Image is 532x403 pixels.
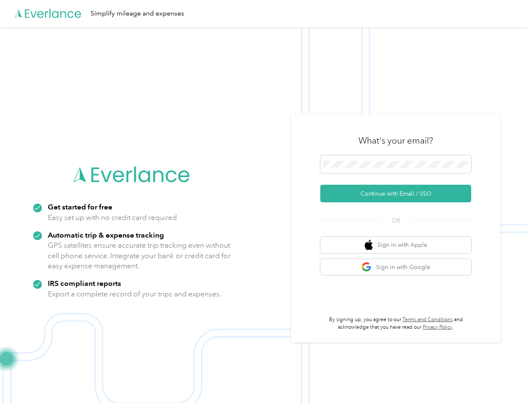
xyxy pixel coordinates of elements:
img: apple logo [365,240,373,250]
button: google logoSign in with Google [320,259,471,275]
a: Terms and Conditions [402,317,453,323]
img: google logo [361,262,372,272]
p: GPS satellites ensure accurate trip tracking even without cell phone service. Integrate your bank... [48,240,231,271]
button: apple logoSign in with Apple [320,237,471,253]
button: Continue with Email / SSO [320,185,471,202]
strong: Get started for free [48,202,112,211]
div: Simplify mileage and expenses [91,8,184,19]
p: Export a complete record of your trips and expenses. [48,289,221,299]
strong: IRS compliant reports [48,279,121,288]
a: Privacy Policy [423,324,452,330]
h3: What's your email? [358,135,433,147]
p: Easy set up with no credit card required [48,212,177,223]
span: OR [381,216,410,225]
p: By signing up, you agree to our and acknowledge that you have read our . [320,316,471,331]
strong: Automatic trip & expense tracking [48,230,164,239]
